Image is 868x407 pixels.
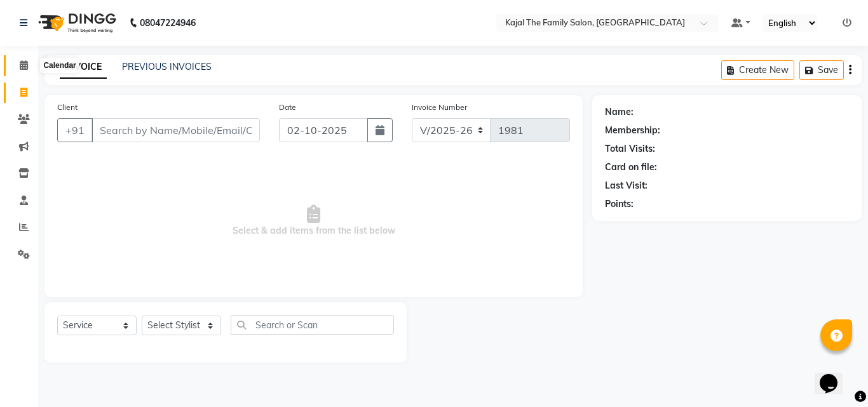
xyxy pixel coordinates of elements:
[57,118,93,142] button: +91
[815,356,855,394] iframe: chat widget
[799,60,844,80] button: Save
[605,105,634,119] div: Name:
[57,157,570,284] span: Select & add items from the list below
[279,102,296,113] label: Date
[122,61,212,72] a: PREVIOUS INVOICES
[32,5,119,41] img: logo
[231,315,394,335] input: Search or Scan
[721,60,794,80] button: Create New
[92,118,260,142] input: Search by Name/Mobile/Email/Code
[605,197,634,211] div: Points:
[605,124,660,137] div: Membership:
[605,142,655,156] div: Total Visits:
[605,179,648,192] div: Last Visit:
[140,5,196,41] b: 08047224946
[57,102,78,113] label: Client
[412,102,467,113] label: Invoice Number
[605,161,657,174] div: Card on file:
[40,58,79,73] div: Calendar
